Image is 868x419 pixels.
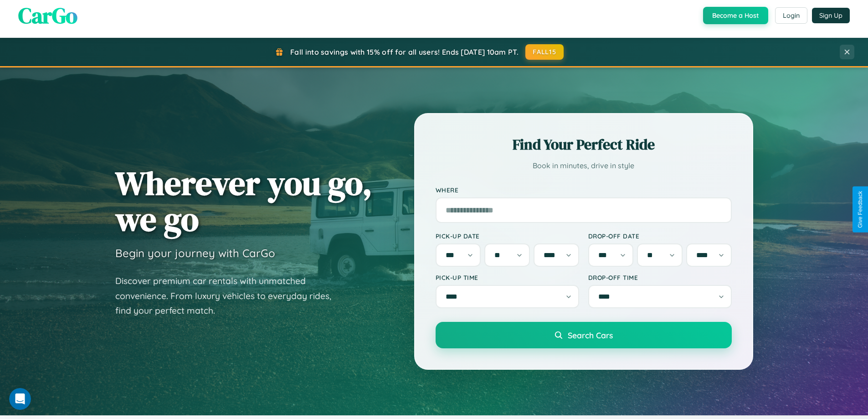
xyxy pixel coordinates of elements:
iframe: Intercom live chat [9,388,31,410]
div: Give Feedback [857,191,863,228]
button: Become a Host [703,7,768,24]
h1: Wherever you go, we go [115,165,372,237]
span: Search Cars [568,330,613,340]
p: Discover premium car rentals with unmatched convenience. From luxury vehicles to everyday rides, ... [115,274,343,318]
label: Drop-off Time [588,274,732,281]
span: CarGo [18,0,77,31]
label: Pick-up Date [436,232,579,240]
label: Pick-up Time [436,274,579,281]
label: Where [436,186,732,194]
button: Sign Up [812,8,850,23]
button: FALL15 [525,44,564,60]
h3: Begin your journey with CarGo [115,246,275,260]
p: Book in minutes, drive in style [436,159,732,172]
h2: Find Your Perfect Ride [436,134,732,155]
button: Search Cars [436,322,732,348]
label: Drop-off Date [588,232,732,240]
button: Login [775,7,807,24]
span: Fall into savings with 15% off for all users! Ends [DATE] 10am PT. [290,47,519,57]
